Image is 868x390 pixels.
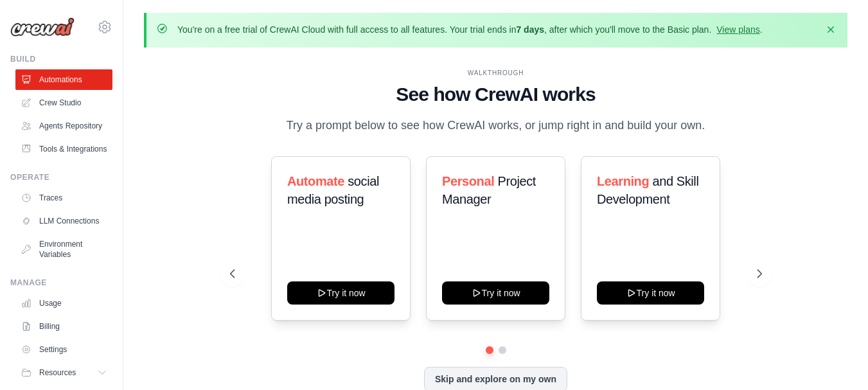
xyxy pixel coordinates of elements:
[15,69,112,90] a: Automations
[177,23,763,36] p: You're on a free trial of CrewAI Cloud with full access to all features. Your trial ends in , aft...
[15,362,112,383] button: Resources
[287,281,394,305] button: Try it now
[516,24,544,35] strong: 7 days
[15,188,112,208] a: Traces
[15,116,112,136] a: Agents Repository
[15,234,112,265] a: Environment Variables
[597,281,704,305] button: Try it now
[287,174,379,206] span: social media posting
[280,116,712,135] p: Try a prompt below to see how CrewAI works, or jump right in and build your own.
[15,316,112,337] a: Billing
[15,93,112,113] a: Crew Studio
[597,174,649,188] span: Learning
[287,174,344,188] span: Automate
[15,293,112,314] a: Usage
[10,172,112,182] div: Operate
[15,139,112,159] a: Tools & Integrations
[442,281,549,305] button: Try it now
[10,278,112,288] div: Manage
[10,54,112,64] div: Build
[716,24,759,35] a: View plans
[15,339,112,360] a: Settings
[10,17,75,37] img: Logo
[597,174,698,206] span: and Skill Development
[442,174,494,188] span: Personal
[230,83,762,106] h1: See how CrewAI works
[442,174,536,206] span: Project Manager
[15,211,112,231] a: LLM Connections
[39,368,76,378] span: Resources
[230,68,762,78] div: WALKTHROUGH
